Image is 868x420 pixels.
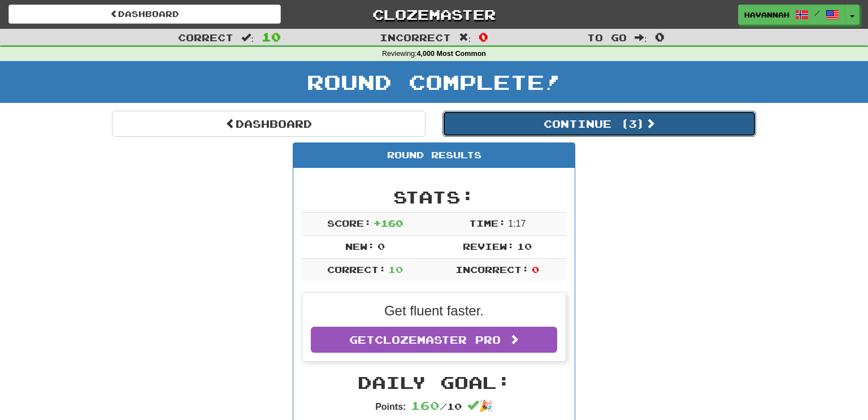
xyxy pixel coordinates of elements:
[293,143,575,168] div: Round Results
[302,373,566,392] h2: Daily Goal:
[532,264,539,275] span: 0
[479,30,488,44] span: 0
[463,241,514,252] span: Review:
[417,50,486,58] strong: 4,000 Most Common
[345,241,375,252] span: New:
[4,71,864,93] h1: Round Complete!
[814,9,820,17] span: /
[377,241,385,252] span: 0
[374,218,403,228] span: + 160
[655,30,665,44] span: 0
[327,264,386,275] span: Correct:
[302,188,566,206] h2: Stats:
[411,401,462,412] span: / 10
[112,111,426,137] a: Dashboard
[587,32,627,43] span: To go
[262,30,281,44] span: 10
[178,32,233,43] span: Correct
[738,5,845,25] a: havannah /
[469,218,506,228] span: Time:
[455,264,529,275] span: Incorrect:
[442,111,756,137] button: Continue (3)
[375,334,501,346] span: Clozemaster Pro
[388,264,403,275] span: 10
[508,219,526,228] span: 1 : 17
[380,32,451,43] span: Incorrect
[635,33,647,42] span: :
[311,301,557,321] p: Get fluent faster.
[8,5,281,24] a: Dashboard
[459,33,471,42] span: :
[327,218,371,228] span: Score:
[375,402,406,412] strong: Points:
[744,10,789,20] span: havannah
[298,5,570,24] a: Clozemaster
[467,400,493,412] span: 🎉
[241,33,254,42] span: :
[411,399,440,412] span: 160
[311,327,557,353] a: GetClozemaster Pro
[517,241,532,252] span: 10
